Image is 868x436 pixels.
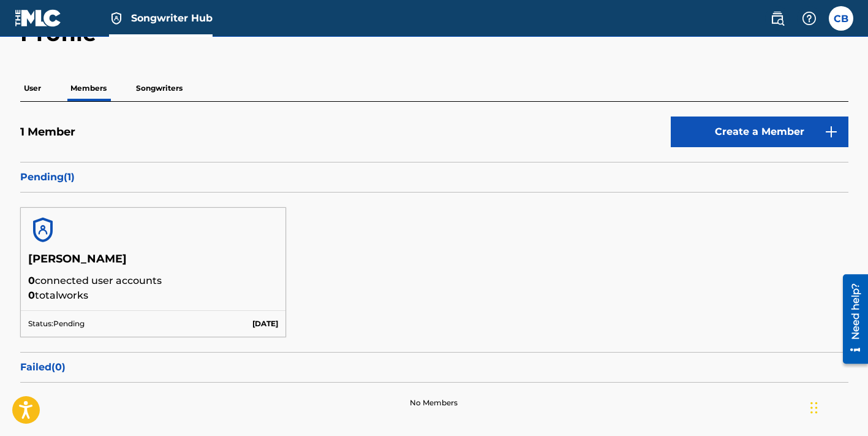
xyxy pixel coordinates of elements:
[28,252,279,273] h5: [PERSON_NAME]
[810,389,818,426] div: Drag
[67,75,110,101] p: Members
[28,289,35,301] span: 0
[20,75,45,101] p: User
[28,273,279,288] p: connected user accounts
[807,377,868,436] iframe: Chat Widget
[131,11,213,25] span: Songwriter Hub
[802,11,817,26] img: help
[834,269,868,368] iframe: Resource Center
[824,124,839,139] img: 9d2ae6d4665cec9f34b9.svg
[671,117,848,147] a: Create a Member
[109,11,124,26] img: Top Rightsholder
[28,288,279,303] p: total works
[28,275,35,286] span: 0
[829,6,853,31] div: User Menu
[765,6,790,31] a: Public Search
[132,75,186,101] p: Songwriters
[20,125,75,139] h5: 1 Member
[770,11,785,26] img: search
[28,318,85,329] p: Status: Pending
[410,397,458,408] p: No Members
[15,9,62,27] img: MLC Logo
[797,6,821,31] div: Help
[252,318,278,329] p: [DATE]
[20,170,848,185] p: Pending ( 1 )
[20,360,848,375] p: Failed ( 0 )
[28,215,58,245] img: account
